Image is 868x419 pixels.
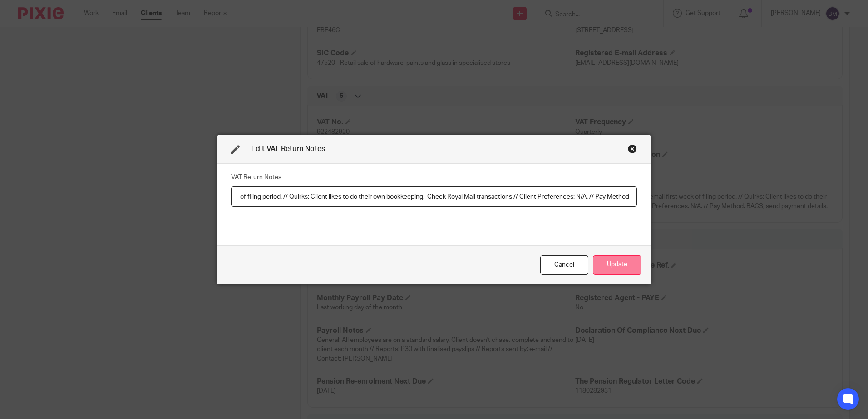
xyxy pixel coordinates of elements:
[231,186,637,207] input: VAT Return Notes
[593,255,641,275] button: Update
[231,173,281,182] label: VAT Return Notes
[628,144,637,153] div: Close this dialog window
[540,255,588,275] div: Close this dialog window
[251,145,325,152] span: Edit VAT Return Notes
